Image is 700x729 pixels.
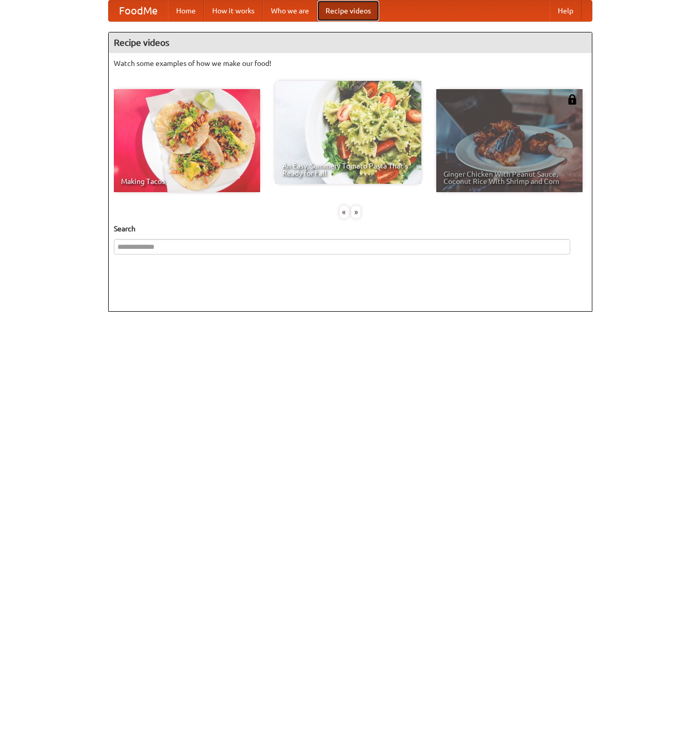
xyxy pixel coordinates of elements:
a: FoodMe [109,1,168,21]
p: Watch some examples of how we make our food! [114,58,587,69]
h4: Recipe videos [109,32,592,53]
span: Making Tacos [121,178,253,185]
a: Making Tacos [114,89,260,192]
img: 483408.png [567,94,577,105]
a: Help [550,1,582,21]
div: « [339,206,349,218]
a: Who we are [263,1,317,21]
a: Recipe videos [317,1,379,21]
a: Home [168,1,204,21]
span: An Easy, Summery Tomato Pasta That's Ready for Fall [282,162,414,177]
div: » [351,206,361,218]
a: An Easy, Summery Tomato Pasta That's Ready for Fall [275,81,421,184]
h5: Search [114,224,587,234]
a: How it works [204,1,263,21]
